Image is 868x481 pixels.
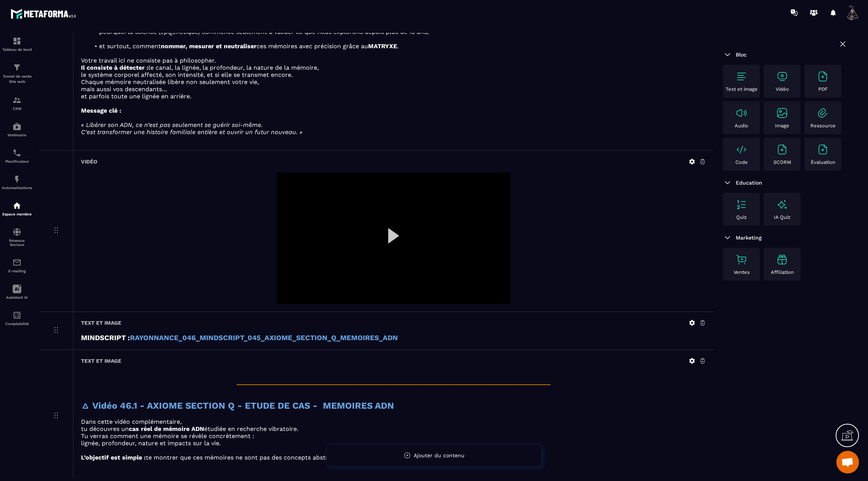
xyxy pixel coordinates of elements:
[723,178,732,187] img: arrow-down
[2,212,32,216] p: Espace membre
[12,311,21,320] img: accountant
[2,116,32,143] a: automationsautomationsWebinaire
[810,123,836,128] p: Ressource
[237,372,550,386] span: _________________________________________________
[736,180,762,186] span: Education
[99,43,161,50] span: et surtout, comment
[129,425,204,432] strong: cas réel de mémoire ADN
[817,107,829,119] img: text-image no-wrap
[397,43,399,50] span: .
[81,358,121,364] h6: Text et image
[2,133,32,137] p: Webinaire
[775,123,789,128] p: Image
[81,334,130,342] strong: MINDSCRIPT :
[81,93,191,100] span: et parfois toute une lignée en arrière.
[12,148,21,157] img: scheduler
[12,122,21,131] img: automations
[776,144,788,156] img: text-image no-wrap
[776,86,789,92] p: Vidéo
[12,258,21,267] img: email
[2,222,32,252] a: social-networksocial-networkRéseaux Sociaux
[148,64,319,71] span: le canal, la lignée, la profondeur, la nature de la mémoire,
[818,86,828,92] p: PDF
[81,418,182,425] span: Dans cette vidéo complémentaire,
[735,144,747,156] img: text-image no-wrap
[12,201,21,210] img: automations
[774,214,790,220] p: IA Quiz
[161,43,257,50] strong: nommer, mesurer et neutraliser
[81,159,97,165] h6: Vidéo
[12,96,21,105] img: formation
[817,144,829,156] img: text-image no-wrap
[257,43,368,50] span: ces mémoires avec précision grâce au
[12,228,21,237] img: social-network
[414,452,465,458] span: Ajouter du contenu
[12,63,21,72] img: formation
[2,169,32,195] a: automationsautomationsAutomatisations
[81,57,216,64] span: Votre travail ici ne consiste pas à philosopher.
[81,121,263,128] em: « Libérer son ADN, ce n’est pas seulement se guérir soi-même.
[12,175,21,184] img: automations
[2,143,32,169] a: schedulerschedulerPlanificateur
[130,334,398,342] a: RAYONNANCE_046_MINDSCRIPT_045_AXIOME_SECTION_Q_MEMOIRES_ADN
[2,305,32,331] a: accountantaccountantComptabilité
[773,159,791,165] p: SCORM
[81,71,293,78] span: le système corporel affecté, son intensité, et si elle se transmet encore.
[81,78,259,86] span: Chaque mémoire neutralisée libère non seulement votre vie,
[81,425,129,432] span: tu découvres un
[776,70,788,82] img: text-image no-wrap
[81,454,146,461] strong: L’objectif est simple :
[2,279,32,305] a: Assistant IA
[736,214,747,220] p: Quiz
[735,253,747,266] img: text-image no-wrap
[2,252,32,279] a: emailemailE-mailing
[146,454,472,461] span: te montrer que ces mémoires ne sont pas des concepts abstraits, mais des réalités mesurables… et ...
[2,90,32,116] a: formationformationCRM
[2,107,32,111] p: CRM
[2,322,32,326] p: Comptabilité
[81,432,254,440] span: Tu verras comment une mémoire se révèle concrètement :
[736,52,747,58] span: Bloc
[776,253,788,266] img: text-image
[2,186,32,190] p: Automatisations
[735,123,748,128] p: Audio
[817,70,829,82] img: text-image no-wrap
[735,199,747,211] img: text-image no-wrap
[12,37,21,46] img: formation
[81,86,167,93] span: mais aussi vos descendants…
[2,47,32,52] p: Tableau de bord
[2,74,32,84] p: Tunnel de vente Site web
[734,269,750,275] p: Ventes
[368,43,397,50] strong: MATRYXE
[2,57,32,90] a: formationformationTunnel de vente Site web
[81,107,121,114] strong: Message clé :
[2,269,32,273] p: E-mailing
[81,320,121,326] h6: Text et image
[776,199,788,211] img: text-image
[735,70,747,82] img: text-image no-wrap
[204,425,298,432] span: étudiée en recherche vibratoire.
[776,107,788,119] img: text-image no-wrap
[2,295,32,299] p: Assistant IA
[736,235,762,241] span: Marketing
[2,31,32,57] a: formationformationTableau de bord
[2,238,32,247] p: Réseaux Sociaux
[81,64,148,71] strong: Il consiste à détecter :
[726,86,758,92] p: Text et image
[81,400,394,411] strong: 🜂 Vidéo 46.1 - AXIOME SECTION Q - ETUDE DE CAS - MEMOIRES ADN
[771,269,794,275] p: Affiliation
[735,107,747,119] img: text-image no-wrap
[836,451,859,473] div: Ouvrir le chat
[723,50,732,59] img: arrow-down
[11,7,78,21] img: logo
[735,159,748,165] p: Code
[2,195,32,222] a: automationsautomationsEspace membre
[81,128,303,136] em: C’est transformer une histoire familiale entière et ouvrir un futur nouveau. »
[723,233,732,242] img: arrow-down
[81,440,221,447] span: lignée, profondeur, nature et impacts sur la vie.
[811,159,835,165] p: Évaluation
[2,159,32,163] p: Planificateur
